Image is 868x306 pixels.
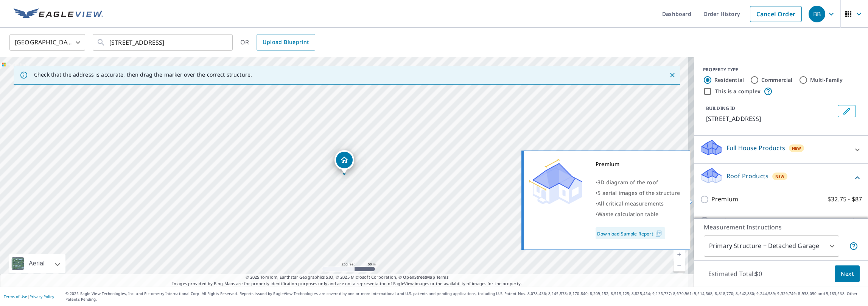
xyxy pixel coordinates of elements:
[792,145,801,151] span: New
[596,177,680,188] div: •
[653,230,664,237] img: Pdf Icon
[703,66,859,73] div: PROPERTY TYPE
[704,223,858,232] p: Measurement Instructions
[841,269,854,279] span: Next
[775,173,785,179] span: New
[109,32,217,53] input: Search by address or latitude-longitude
[240,34,315,51] div: OR
[726,171,768,180] p: Roof Products
[597,200,664,207] span: All critical measurements
[700,167,862,188] div: Roof ProductsNew
[714,76,744,84] label: Residential
[667,70,677,80] button: Close
[65,291,864,302] p: © 2025 Eagle View Technologies, Inc. and Pictometry International Corp. All Rights Reserved. Repo...
[9,32,85,53] div: [GEOGRAPHIC_DATA]
[597,189,680,196] span: 5 aerial images of the structure
[246,274,449,281] span: © 2025 TomTom, Earthstar Geographics SIO, © 2025 Microsoft Corporation, ©
[596,188,680,198] div: •
[706,114,835,123] p: [STREET_ADDRESS]
[852,216,862,226] p: $18
[706,105,735,111] p: BUILDING ID
[809,6,825,22] div: BB
[4,294,54,299] p: |
[810,76,843,84] label: Multi-Family
[715,88,761,95] label: This is a complex
[702,265,768,282] p: Estimated Total: $0
[849,242,858,251] span: Your report will include the primary structure and a detached garage if one exists.
[597,179,658,186] span: 3D diagram of the roof
[4,294,27,299] a: Terms of Use
[838,105,856,117] button: Edit building 1
[26,254,47,273] div: Aerial
[596,209,680,220] div: •
[529,159,582,204] img: Premium
[403,274,435,280] a: OpenStreetMap
[704,235,839,257] div: Primary Structure + Detached Garage
[726,143,785,152] p: Full House Products
[596,198,680,209] div: •
[34,71,252,78] p: Check that the address is accurate, then drag the marker over the correct structure.
[711,195,738,204] p: Premium
[674,249,685,260] a: Current Level 17, Zoom In
[334,150,354,174] div: Dropped pin, building 1, Residential property, 4731 Ashfield Ct Boulder, CO 80301
[597,210,658,218] span: Waste calculation table
[30,294,54,299] a: Privacy Policy
[750,6,802,22] a: Cancel Order
[828,195,862,204] p: $32.75 - $87
[263,38,309,47] span: Upload Blueprint
[596,159,680,169] div: Premium
[257,34,315,51] a: Upload Blueprint
[674,260,685,271] a: Current Level 17, Zoom Out
[9,254,65,273] div: Aerial
[596,227,665,239] a: Download Sample Report
[436,274,449,280] a: Terms
[14,8,103,20] img: EV Logo
[700,139,862,160] div: Full House ProductsNew
[835,265,860,282] button: Next
[761,76,793,84] label: Commercial
[711,216,757,226] p: QuickSquares™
